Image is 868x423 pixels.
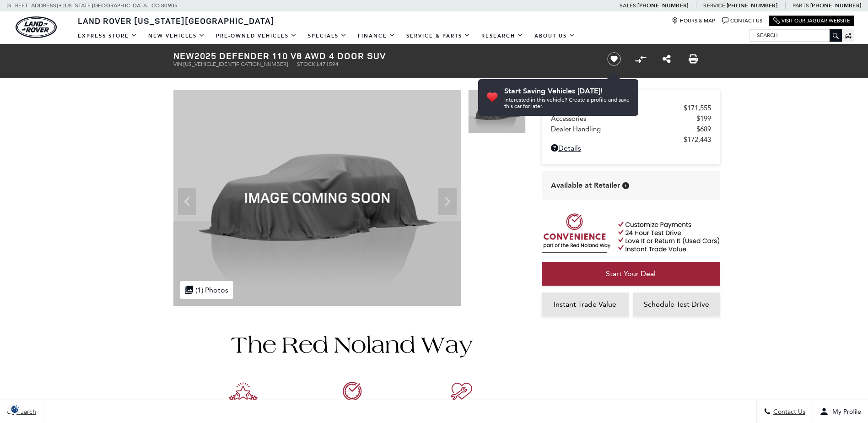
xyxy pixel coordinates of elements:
[684,136,711,144] span: $172,443
[72,28,581,44] nav: Main Navigation
[703,2,725,9] span: Service
[551,114,696,123] span: Accessories
[401,28,476,44] a: Service & Parts
[352,28,401,44] a: Finance
[663,54,671,65] a: Share this New 2025 Defender 110 V8 AWD 4 Door SUV
[554,300,616,309] span: Instant Trade Value
[644,300,709,309] span: Schedule Test Drive
[72,15,280,26] a: Land Rover [US_STATE][GEOGRAPHIC_DATA]
[689,54,698,65] a: Print this New 2025 Defender 110 V8 AWD 4 Door SUV
[620,2,636,9] span: Sales
[810,2,861,9] a: [PHONE_NUMBER]
[634,52,647,66] button: Compare vehicle
[180,281,233,299] div: (1) Photos
[722,17,762,24] a: Contact Us
[173,51,592,61] h1: 2025 Defender 110 V8 AWD 4 Door SUV
[317,61,339,67] span: L471594
[551,125,711,133] a: Dealer Handling $689
[476,28,529,44] a: Research
[750,30,841,41] input: Search
[551,104,711,112] a: MSRP $171,555
[5,404,26,414] section: Click to Open Cookie Consent Modal
[672,17,715,24] a: Hours & Map
[551,180,620,190] span: Available at Retailer
[551,125,696,133] span: Dealer Handling
[16,16,57,38] a: land-rover
[468,90,526,133] img: New 2025 Carpathian Grey Land Rover V8 image 1
[7,2,178,9] a: [STREET_ADDRESS] • [US_STATE][GEOGRAPHIC_DATA], CO 80905
[771,408,805,416] span: Contact Us
[551,104,684,112] span: MSRP
[633,293,720,316] a: Schedule Test Drive
[16,16,57,38] img: Land Rover
[793,2,809,9] span: Parts
[173,90,461,306] img: New 2025 Carpathian Grey Land Rover V8 image 1
[829,408,861,416] span: My Profile
[622,182,629,189] div: Vehicle is in stock and ready for immediate delivery. Due to demand, availability is subject to c...
[302,28,352,44] a: Specials
[551,136,711,144] a: $172,443
[773,17,850,24] a: Visit Our Jaguar Website
[542,293,629,316] a: Instant Trade Value
[210,28,302,44] a: Pre-Owned Vehicles
[684,104,711,112] span: $171,555
[542,262,720,286] a: Start Your Deal
[5,404,26,414] img: Opt-Out Icon
[606,269,656,278] span: Start Your Deal
[78,15,275,26] span: Land Rover [US_STATE][GEOGRAPHIC_DATA]
[297,61,317,67] span: Stock:
[173,49,194,62] strong: New
[72,28,143,44] a: EXPRESS STORE
[551,144,711,152] a: Details
[551,114,711,123] a: Accessories $199
[604,52,624,66] button: Save vehicle
[637,2,688,9] a: [PHONE_NUMBER]
[529,28,581,44] a: About Us
[813,400,868,423] button: Open user profile menu
[143,28,210,44] a: New Vehicles
[696,114,711,123] span: $199
[173,61,183,67] span: VIN:
[696,125,711,133] span: $689
[183,61,288,67] span: [US_VEHICLE_IDENTIFICATION_NUMBER]
[727,2,777,9] a: [PHONE_NUMBER]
